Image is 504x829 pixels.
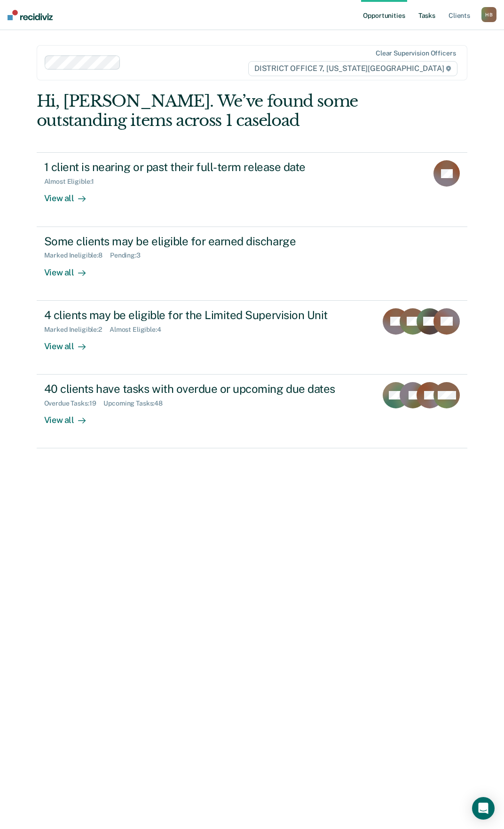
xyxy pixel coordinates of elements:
[8,10,53,20] img: Recidiviz
[44,160,374,174] div: 1 client is nearing or past their full-term release date
[110,326,169,334] div: Almost Eligible : 4
[481,7,496,22] div: H B
[37,301,468,375] a: 4 clients may be eligible for the Limited Supervision UnitMarked Ineligible:2Almost Eligible:4Vie...
[44,186,97,204] div: View all
[44,407,97,426] div: View all
[44,399,104,407] div: Overdue Tasks : 19
[481,7,496,22] button: HB
[44,259,97,278] div: View all
[472,797,495,820] div: Open Intercom Messenger
[44,251,110,259] div: Marked Ineligible : 8
[376,49,456,57] div: Clear supervision officers
[44,382,370,396] div: 40 clients have tasks with overdue or upcoming due dates
[44,333,97,352] div: View all
[37,375,468,448] a: 40 clients have tasks with overdue or upcoming due datesOverdue Tasks:19Upcoming Tasks:48View all
[248,61,457,76] span: DISTRICT OFFICE 7, [US_STATE][GEOGRAPHIC_DATA]
[110,251,148,259] div: Pending : 3
[37,227,468,301] a: Some clients may be eligible for earned dischargeMarked Ineligible:8Pending:3View all
[44,308,370,322] div: 4 clients may be eligible for the Limited Supervision Unit
[44,326,110,334] div: Marked Ineligible : 2
[37,92,381,130] div: Hi, [PERSON_NAME]. We’ve found some outstanding items across 1 caseload
[44,235,374,248] div: Some clients may be eligible for earned discharge
[37,152,468,227] a: 1 client is nearing or past their full-term release dateAlmost Eligible:1View all
[44,178,102,186] div: Almost Eligible : 1
[103,399,170,407] div: Upcoming Tasks : 48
